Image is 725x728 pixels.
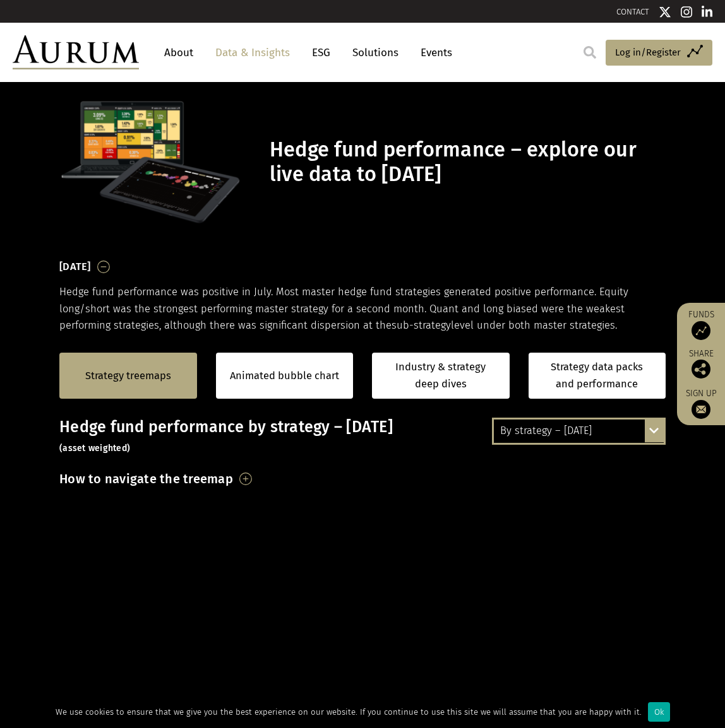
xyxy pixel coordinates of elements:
img: Twitter icon [659,6,671,18]
h3: How to navigate the treemap [59,468,233,490]
a: About [158,41,200,64]
a: Solutions [346,41,405,64]
a: Log in/Register [606,40,712,66]
a: Data & Insights [209,41,296,64]
a: Animated bubble chart [230,368,339,384]
p: Hedge fund performance was positive in July. Most master hedge fund strategies generated positive... [59,284,666,334]
a: Events [414,41,452,64]
img: Linkedin icon [702,6,713,18]
img: search.svg [584,46,596,59]
span: sub-strategy [392,319,451,331]
div: By strategy – [DATE] [494,420,664,442]
span: Log in/Register [615,45,681,60]
h3: [DATE] [59,257,91,276]
a: ESG [306,41,337,64]
img: Sign up to our newsletter [692,400,710,419]
div: Share [683,349,719,379]
a: Strategy data packs and performance [529,353,666,399]
small: (asset weighted) [59,443,130,454]
a: Industry & strategy deep dives [372,353,510,399]
a: Sign up [683,388,719,419]
a: Strategy treemaps [85,368,171,384]
img: Share this post [692,360,710,379]
div: Ok [648,702,670,722]
img: Instagram icon [681,6,692,18]
img: Aurum [13,35,139,69]
a: CONTACT [616,7,649,16]
img: Access Funds [692,321,710,340]
h3: Hedge fund performance by strategy – [DATE] [59,418,666,455]
a: Funds [683,309,719,340]
h1: Hedge fund performance – explore our live data to [DATE] [270,138,662,187]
